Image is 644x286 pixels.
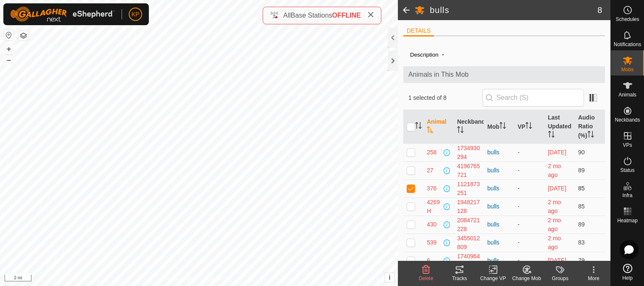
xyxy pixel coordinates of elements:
button: + [4,44,14,54]
a: Privacy Policy [166,275,197,283]
span: Animals [618,92,636,97]
th: VP [514,110,545,144]
h2: bulls [430,5,597,15]
div: 1121873251 [457,180,480,198]
div: 3455012809 [457,234,480,252]
span: 430 [427,220,436,229]
app-display-virtual-paddock-transition: - [518,203,520,210]
span: 89 [578,221,585,228]
span: OFFLINE [332,12,361,19]
app-display-virtual-paddock-transition: - [518,149,520,156]
div: bulls [487,238,511,247]
span: Help [622,276,633,281]
div: 1734930294 [457,144,480,161]
p-sorticon: Activate to sort [587,132,594,139]
span: 83 [578,239,585,246]
label: Description [410,52,439,58]
div: 4196765721 [457,162,480,179]
span: VPs [623,143,632,148]
button: i [385,273,394,282]
span: 258 [427,148,436,157]
div: bulls [487,256,511,265]
span: Status [620,168,634,173]
span: 89 [578,167,585,174]
div: Change VP [476,275,510,282]
th: Animal [423,110,454,144]
p-sorticon: Activate to sort [499,123,506,130]
p-sorticon: Activate to sort [427,127,434,134]
p-sorticon: Activate to sort [548,132,555,139]
span: - [439,47,447,61]
div: bulls [487,148,511,157]
span: Schedules [615,17,639,22]
span: 4 June 2025, 1:05 am [548,217,561,232]
div: Groups [543,275,577,282]
th: Neckband [454,110,484,144]
button: – [4,55,14,65]
div: Tracks [443,275,476,282]
th: Last Updated [545,110,575,144]
div: bulls [487,184,511,193]
p-sorticon: Activate to sort [525,123,532,130]
span: i [389,274,390,281]
div: bulls [487,202,511,211]
li: DETAILS [403,26,434,36]
span: 79 [578,257,585,264]
span: All [283,12,291,19]
th: Audio Ratio (%) [575,110,605,144]
a: Help [611,260,644,284]
p-sorticon: Activate to sort [415,123,422,130]
span: 3 Aug 2025, 8:08 pm [548,149,566,156]
span: Delete [419,276,434,281]
a: Contact Us [207,275,232,283]
span: Animals in This Mob [408,70,600,80]
span: KP [132,10,140,19]
span: Heatmap [617,218,638,223]
span: Base Stations [291,12,332,19]
div: 2084721228 [457,216,480,234]
button: Map Layers [18,31,29,41]
span: Mobs [621,67,634,72]
span: 4269H [427,198,442,216]
span: 4 June 2025, 1:14 am [548,199,561,214]
p-sorticon: Activate to sort [457,127,464,134]
th: Mob [484,110,514,144]
app-display-virtual-paddock-transition: - [518,239,520,246]
app-display-virtual-paddock-transition: - [518,221,520,228]
img: Gallagher Logo [10,7,115,22]
div: Change Mob [510,275,543,282]
div: bulls [487,166,511,175]
span: Notifications [614,42,641,47]
span: 6 [427,256,430,265]
span: Infra [622,193,632,198]
span: 8 [597,4,602,16]
span: Neckbands [615,117,640,122]
span: 4 June 2025, 1:23 am [548,163,561,178]
span: 4 June 2025, 1:15 am [548,235,561,250]
div: bulls [487,220,511,229]
div: More [577,275,610,282]
app-display-virtual-paddock-transition: - [518,185,520,192]
span: 27 [427,166,434,175]
div: 1948217128 [457,198,480,216]
span: 376 [427,184,436,193]
span: 85 [578,185,585,192]
span: 90 [578,149,585,156]
app-display-virtual-paddock-transition: - [518,167,520,174]
button: Reset Map [4,30,14,40]
div: 1740964461 [457,252,480,270]
span: 17 Aug 2025, 11:55 pm [548,257,566,264]
span: 539 [427,238,436,247]
input: Search (S) [483,89,584,107]
app-display-virtual-paddock-transition: - [518,257,520,264]
span: 1 selected of 8 [408,94,483,102]
span: 85 [578,203,585,210]
span: 17 Aug 2025, 4:48 pm [548,185,566,192]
